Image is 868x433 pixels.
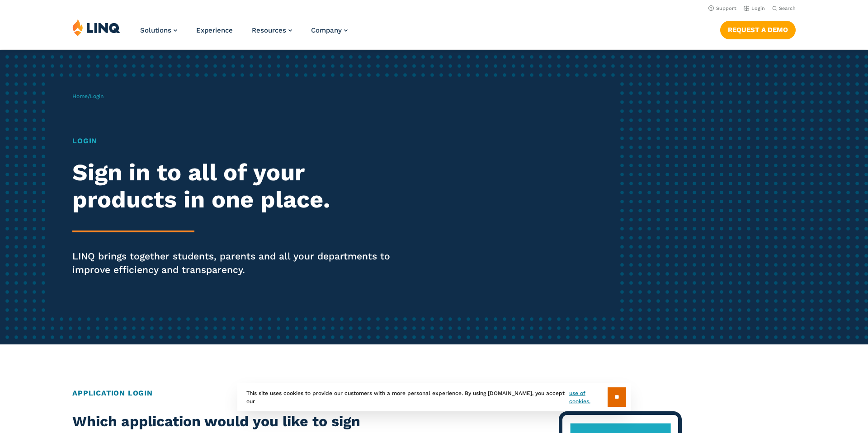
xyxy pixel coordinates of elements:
[252,26,286,34] span: Resources
[72,159,407,213] h2: Sign in to all of your products in one place.
[708,5,736,11] a: Support
[720,19,796,39] nav: Button Navigation
[772,5,796,12] button: Open Search Bar
[140,26,171,34] span: Solutions
[311,26,342,34] span: Company
[196,26,233,34] a: Experience
[140,19,348,49] nav: Primary Navigation
[72,388,796,399] h2: Application Login
[569,389,608,405] a: use of cookies.
[72,93,104,99] span: /
[744,5,765,11] a: Login
[779,5,796,11] span: Search
[140,26,177,34] a: Solutions
[90,93,104,99] span: Login
[237,383,631,411] div: This site uses cookies to provide our customers with a more personal experience. By using [DOMAIN...
[72,136,407,146] h1: Login
[720,21,796,39] a: Request a Demo
[72,93,88,99] a: Home
[72,249,407,277] p: LINQ brings together students, parents and all your departments to improve efficiency and transpa...
[252,26,292,34] a: Resources
[72,19,120,36] img: LINQ | K‑12 Software
[311,26,348,34] a: Company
